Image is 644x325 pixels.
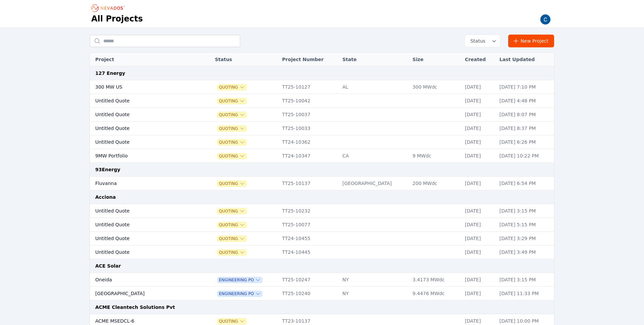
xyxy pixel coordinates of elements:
tr: Untitled QuoteQuotingTT25-10042[DATE][DATE] 4:48 PM [90,94,554,108]
td: Untitled Quote [90,232,195,245]
td: [DATE] [462,287,496,300]
td: [DATE] 3:49 PM [496,245,554,259]
button: Quoting [218,140,246,145]
button: Status [465,35,500,47]
td: ACE Solar [90,259,554,273]
td: CA [339,149,409,163]
td: TT24-10362 [279,135,339,149]
td: 3.4173 MWdc [409,273,462,287]
img: Carmen Brooks [540,14,551,25]
tr: Untitled QuoteQuotingTT24-10455[DATE][DATE] 3:29 PM [90,232,554,245]
td: TT24-10445 [279,245,339,259]
td: [DATE] [462,80,496,94]
td: 300 MWdc [409,80,462,94]
td: 300 MW US [90,80,195,94]
td: TT25-10137 [279,177,339,190]
td: TT25-10077 [279,218,339,232]
td: [GEOGRAPHIC_DATA] [339,177,409,190]
tr: 300 MW USQuotingTT25-10127AL300 MWdc[DATE][DATE] 7:10 PM [90,80,554,94]
button: Engineering PO [218,291,262,296]
td: [DATE] [462,108,496,122]
td: Acciona [90,190,554,204]
td: [DATE] [462,245,496,259]
td: TT25-10033 [279,122,339,135]
button: Engineering PO [218,277,262,283]
th: Size [409,53,462,66]
td: [DATE] [462,149,496,163]
td: 9 MWdc [409,149,462,163]
td: [DATE] 6:54 PM [496,177,554,190]
td: [DATE] 7:10 PM [496,80,554,94]
th: Last Updated [496,53,554,66]
th: Project Number [279,53,339,66]
td: 200 MWdc [409,177,462,190]
th: Status [212,53,279,66]
button: Quoting [218,153,246,159]
td: [DATE] [462,232,496,245]
button: Quoting [218,112,246,118]
button: Quoting [218,208,246,214]
button: Quoting [218,319,246,324]
button: Quoting [218,181,246,186]
td: [DATE] [462,122,496,135]
span: Quoting [218,222,246,228]
td: 9.4476 MWdc [409,287,462,300]
td: [DATE] 8:37 PM [496,122,554,135]
td: [DATE] 4:48 PM [496,94,554,108]
td: [DATE] [462,135,496,149]
td: 9MW Portfolio [90,149,195,163]
td: TT25-10247 [279,273,339,287]
td: NY [339,273,409,287]
nav: Breadcrumb [91,3,127,13]
td: Untitled Quote [90,94,195,108]
td: AL [339,80,409,94]
button: Quoting [218,98,246,104]
td: TT25-10037 [279,108,339,122]
td: TT24-10455 [279,232,339,245]
td: Untitled Quote [90,204,195,218]
td: Untitled Quote [90,245,195,259]
td: [DATE] 10:22 PM [496,149,554,163]
td: TT25-10127 [279,80,339,94]
tr: Untitled QuoteQuotingTT25-10033[DATE][DATE] 8:37 PM [90,122,554,135]
tr: Untitled QuoteQuotingTT24-10362[DATE][DATE] 6:26 PM [90,135,554,149]
td: TT25-10042 [279,94,339,108]
td: [GEOGRAPHIC_DATA] [90,287,195,300]
a: New Project [508,35,554,47]
td: [DATE] [462,94,496,108]
td: [DATE] 6:26 PM [496,135,554,149]
td: Untitled Quote [90,218,195,232]
td: [DATE] 8:07 PM [496,108,554,122]
th: State [339,53,409,66]
td: [DATE] [462,177,496,190]
button: Quoting [218,250,246,255]
tr: FluvannaQuotingTT25-10137[GEOGRAPHIC_DATA]200 MWdc[DATE][DATE] 6:54 PM [90,177,554,190]
td: TT25-10240 [279,287,339,300]
td: [DATE] [462,218,496,232]
td: Untitled Quote [90,122,195,135]
td: TT24-10347 [279,149,339,163]
h1: All Projects [91,13,143,24]
button: Quoting [218,85,246,90]
tr: OneidaEngineering POTT25-10247NY3.4173 MWdc[DATE][DATE] 3:15 PM [90,273,554,287]
button: Quoting [218,126,246,131]
td: 93Energy [90,163,554,177]
td: NY [339,287,409,300]
td: 127 Energy [90,66,554,80]
button: Quoting [218,236,246,241]
tr: Untitled QuoteQuotingTT25-10077[DATE][DATE] 5:15 PM [90,218,554,232]
td: [DATE] 11:33 PM [496,287,554,300]
td: [DATE] 3:15 PM [496,273,554,287]
td: [DATE] 5:15 PM [496,218,554,232]
th: Created [462,53,496,66]
td: [DATE] 3:15 PM [496,204,554,218]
